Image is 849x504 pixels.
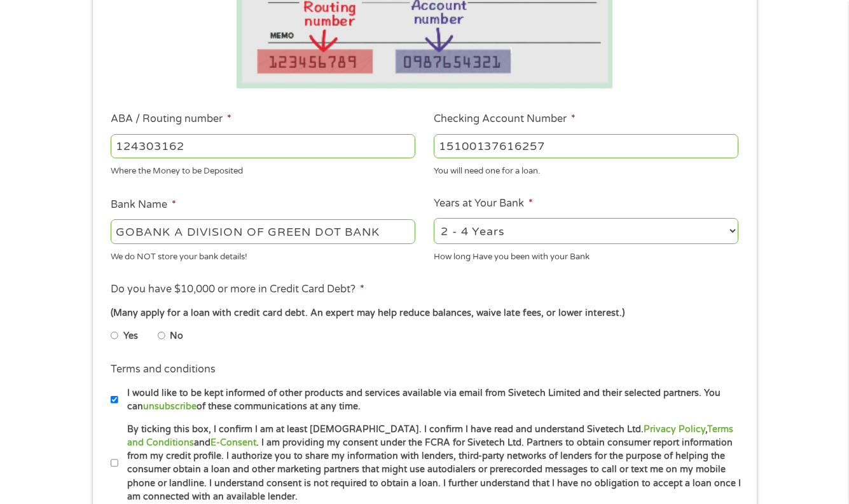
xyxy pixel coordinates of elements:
a: Privacy Policy [644,424,705,435]
div: (Many apply for a loan with credit card debt. An expert may help reduce balances, waive late fees... [111,306,738,320]
label: No [170,329,183,343]
div: You will need one for a loan. [434,161,738,178]
label: By ticking this box, I confirm I am at least [DEMOGRAPHIC_DATA]. I confirm I have read and unders... [118,423,742,504]
label: Terms and conditions [111,363,216,376]
input: 263177916 [111,134,415,158]
div: We do NOT store your bank details! [111,246,415,263]
div: Where the Money to be Deposited [111,161,415,178]
a: unsubscribe [143,401,197,412]
label: Bank Name [111,198,176,212]
div: How long Have you been with your Bank [434,246,738,263]
label: Yes [123,329,138,343]
a: E-Consent [211,437,256,448]
label: I would like to be kept informed of other products and services available via email from Sivetech... [118,386,742,414]
a: Terms and Conditions [127,424,733,448]
label: Years at Your Bank [434,197,533,210]
label: Do you have $10,000 or more in Credit Card Debt? [111,283,364,296]
input: 345634636 [434,134,738,158]
label: ABA / Routing number [111,112,231,126]
label: Checking Account Number [434,112,576,126]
